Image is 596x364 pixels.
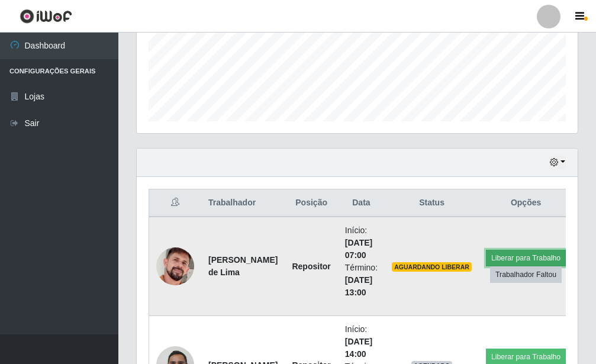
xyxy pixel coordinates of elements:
span: AGUARDANDO LIBERAR [392,262,472,272]
strong: Repositor [292,262,330,271]
li: Término: [345,262,378,299]
time: [DATE] 07:00 [345,238,372,260]
li: Início: [345,224,378,262]
img: 1732578393216.jpeg [156,245,194,288]
th: Data [338,189,385,217]
strong: [PERSON_NAME] de Lima [208,255,278,277]
th: Opções [479,189,574,217]
li: Início: [345,323,378,360]
img: CoreUI Logo [20,9,72,24]
th: Trabalhador [201,189,285,217]
button: Trabalhador Faltou [490,266,562,283]
th: Posição [285,189,337,217]
time: [DATE] 14:00 [345,337,372,359]
time: [DATE] 13:00 [345,275,372,297]
th: Status [385,189,479,217]
button: Liberar para Trabalho [486,250,566,266]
